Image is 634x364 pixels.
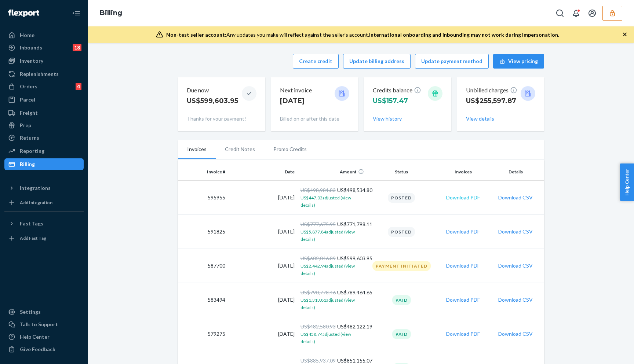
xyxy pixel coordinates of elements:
p: Billed on or after this date [280,115,350,122]
td: US$789,464.65 [298,283,367,317]
button: Create credit [293,54,339,69]
div: Help Center [20,333,50,341]
a: Freight [4,107,84,119]
button: Download CSV [498,228,533,235]
button: Update payment method [415,54,489,69]
span: US$447.03 adjusted (view details) [300,195,351,208]
span: US$790,778.46 [300,289,336,295]
li: Invoices [178,140,216,159]
span: US$2,442.94 adjusted (view details) [300,263,355,276]
th: Date [228,163,298,181]
button: Download PDF [446,228,480,235]
button: US$2,442.94adjusted (view details) [300,262,364,277]
a: Replenishments [4,68,84,80]
a: Billing [4,158,84,170]
div: Home [20,32,34,39]
div: Inventory [20,57,43,65]
div: Paid [392,295,411,305]
div: Orders [20,83,37,90]
button: US$1,313.81adjusted (view details) [300,296,364,311]
img: Flexport logo [8,10,39,17]
a: Settings [4,306,84,318]
p: Thanks for your payment! [187,115,256,122]
button: Open account menu [585,6,600,21]
p: Credits balance [373,86,421,95]
div: Give Feedback [20,346,55,353]
button: Open Search Box [553,6,567,21]
button: Help Center [620,163,634,201]
button: Download CSV [498,296,533,304]
span: US$458.74 adjusted (view details) [300,331,351,344]
td: 591825 [178,215,228,249]
td: [DATE] [228,215,298,249]
td: 587700 [178,249,228,283]
a: Orders4 [4,81,84,92]
a: Returns [4,132,84,144]
div: Paid [392,329,411,339]
td: [DATE] [228,283,298,317]
button: View history [373,115,402,122]
div: Reporting [20,147,44,155]
div: Returns [20,134,39,141]
td: US$771,798.11 [298,215,367,249]
td: 583494 [178,283,228,317]
div: Add Integration [20,199,52,206]
div: Talk to Support [20,321,58,328]
div: Replenishments [20,70,59,78]
span: US$5,877.84 adjusted (view details) [300,229,355,242]
button: Download PDF [446,296,480,304]
span: US$777,675.95 [300,221,336,227]
td: 595955 [178,181,228,215]
button: Give Feedback [4,343,84,355]
a: Reporting [4,145,84,157]
span: US$498,981.83 [300,187,336,193]
div: Posted [388,193,415,203]
p: Unbilled charges [466,86,517,95]
li: Credit Notes [216,140,264,158]
p: Due now [187,86,238,95]
button: US$447.03adjusted (view details) [300,194,364,209]
span: Non-test seller account: [166,32,226,38]
a: Inventory [4,55,84,67]
div: Freight [20,109,38,117]
ol: breadcrumbs [94,3,128,24]
div: Parcel [20,96,35,103]
button: US$5,877.84adjusted (view details) [300,228,364,243]
td: [DATE] [228,317,298,351]
button: Open notifications [569,6,583,21]
div: Payment Initiated [372,261,431,271]
td: 579275 [178,317,228,351]
a: Add Integration [4,197,84,209]
td: US$498,534.80 [298,181,367,215]
div: 4 [76,83,81,90]
div: Billing [20,161,35,168]
a: Parcel [4,94,84,106]
button: Download PDF [446,330,480,338]
a: Prep [4,120,84,131]
th: Status [367,163,436,181]
button: View details [466,115,494,122]
td: [DATE] [228,181,298,215]
button: Close Navigation [69,6,84,21]
div: Add Fast Tag [20,235,46,241]
button: Download CSV [498,330,533,338]
p: US$599,603.95 [187,96,238,106]
div: Inbounds [20,44,42,51]
a: Talk to Support [4,319,84,330]
button: Download CSV [498,262,533,269]
li: Promo Credits [264,140,316,158]
a: Billing [100,9,122,17]
th: Invoice # [178,163,228,181]
button: US$458.74adjusted (view details) [300,330,364,345]
a: Home [4,29,84,41]
p: US$255,597.87 [466,96,517,106]
th: Invoices [436,163,490,181]
div: Fast Tags [20,220,43,227]
span: US$885,937.09 [300,357,336,364]
span: US$157.47 [373,97,408,105]
a: Inbounds18 [4,42,84,54]
button: Update billing address [343,54,411,69]
div: Any updates you make will reflect against the seller's account. [166,31,559,38]
button: Download PDF [446,262,480,269]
